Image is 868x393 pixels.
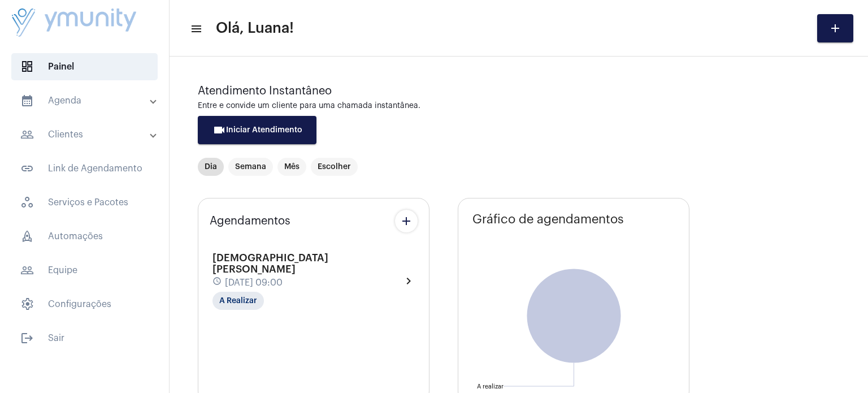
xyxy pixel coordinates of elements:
span: Serviços e Pacotes [11,189,158,216]
span: [DATE] 09:00 [225,278,283,288]
mat-expansion-panel-header: sidenav iconClientes [7,121,169,148]
mat-icon: sidenav icon [20,128,34,141]
div: Atendimento Instantâneo [198,85,840,97]
img: da4d17c4-93e0-4e87-ea01-5b37ad3a248d.png [9,6,139,41]
text: A realizar [477,383,504,390]
mat-chip: Mês [277,158,306,176]
span: Olá, Luana! [216,19,294,37]
mat-icon: sidenav icon [20,331,34,345]
span: Configurações [11,291,158,318]
mat-icon: add [400,214,413,228]
mat-icon: sidenav icon [190,22,201,36]
mat-icon: sidenav icon [20,264,34,277]
span: sidenav icon [20,297,34,311]
mat-expansion-panel-header: sidenav iconAgenda [7,87,169,114]
span: Sair [11,325,158,352]
mat-chip: Dia [198,158,224,176]
mat-icon: add [828,21,842,35]
span: [DEMOGRAPHIC_DATA][PERSON_NAME] [212,253,328,274]
mat-icon: sidenav icon [20,94,34,107]
span: Agendamentos [210,215,290,227]
mat-icon: videocam [212,123,226,137]
mat-panel-title: Clientes [20,128,151,141]
span: sidenav icon [20,60,34,74]
span: Painel [11,53,158,80]
span: Iniciar Atendimento [212,126,302,134]
div: Entre e convide um cliente para uma chamada instantânea. [198,102,840,110]
mat-chip: Escolher [311,158,358,176]
span: Equipe [11,257,158,284]
mat-icon: chevron_right [402,274,415,288]
span: Automações [11,223,158,250]
mat-panel-title: Agenda [20,94,151,107]
mat-icon: schedule [212,277,223,289]
mat-icon: sidenav icon [20,162,34,175]
span: Link de Agendamento [11,155,158,182]
span: sidenav icon [20,230,34,243]
span: sidenav icon [20,196,34,209]
span: Gráfico de agendamentos [472,213,624,226]
button: Iniciar Atendimento [198,116,316,144]
mat-chip: A Realizar [212,292,264,310]
mat-chip: Semana [228,158,273,176]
